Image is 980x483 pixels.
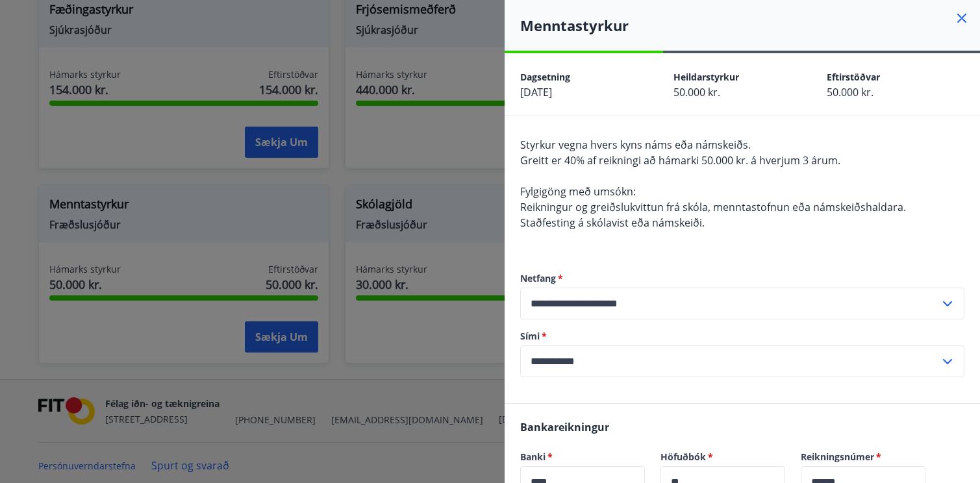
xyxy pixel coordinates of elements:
label: Netfang [520,272,964,285]
label: Sími [520,330,964,343]
h4: Menntastyrkur [520,16,980,35]
span: Heildarstyrkur [673,71,739,83]
span: Dagsetning [520,71,570,83]
span: Bankareikningur [520,420,609,434]
span: Eftirstöðvar [827,71,880,83]
span: Reikningur og greiðslukvittun frá skóla, menntastofnun eða námskeiðshaldara. [520,200,906,214]
label: Höfuðbók [660,451,785,464]
span: Staðfesting á skólavist eða námskeiði. [520,216,705,230]
label: Reikningsnúmer [801,451,925,464]
span: [DATE] [520,85,552,99]
span: Styrkur vegna hvers kyns náms eða námskeiðs. [520,138,751,152]
span: Fylgigöng með umsókn: [520,184,636,199]
span: 50.000 kr. [827,85,873,99]
span: 50.000 kr. [673,85,720,99]
label: Banki [520,451,645,464]
span: Greitt er 40% af reikningi að hámarki 50.000 kr. á hverjum 3 árum. [520,153,840,167]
